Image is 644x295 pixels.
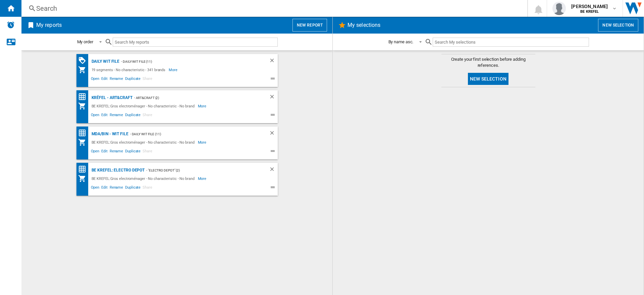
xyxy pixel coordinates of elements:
div: Krëfel - Art&Craft [90,94,132,102]
span: Duplicate [124,112,142,120]
span: Duplicate [124,76,142,84]
h2: My selections [346,19,382,32]
div: Daily WIT file [90,57,120,66]
span: Share [142,184,153,192]
input: Search My selections [433,38,589,47]
div: My Assortment [78,138,90,146]
span: Duplicate [124,184,142,192]
span: Open [90,76,101,84]
span: Edit [100,112,109,120]
span: More [169,66,178,74]
img: profile.jpg [552,2,566,15]
div: Delete [269,166,278,175]
span: Edit [100,184,109,192]
button: New report [292,19,327,32]
div: - "Electro depot" (2) [145,166,255,175]
span: Duplicate [124,148,142,156]
span: Share [142,148,153,156]
div: BE KREFEL:Gros electroménager - No characteristic - No brand [90,175,198,183]
img: alerts-logo.svg [7,21,15,29]
div: Price Matrix [78,93,90,101]
div: MDA/BIN - WIT file [90,130,128,138]
span: More [198,138,208,146]
span: Edit [100,76,109,84]
div: BE KREFEL: Electro depot [90,166,145,175]
span: Open [90,112,101,120]
span: Rename [109,184,124,192]
div: My order [77,39,93,44]
div: 19 segments - No characteristic - 341 brands [90,66,169,74]
span: Rename [109,76,124,84]
div: By name asc. [388,39,414,44]
span: Share [142,76,153,84]
span: Open [90,148,101,156]
div: Price Matrix [78,165,90,174]
div: Search [36,4,510,13]
span: Rename [109,112,124,120]
span: More [198,102,208,110]
div: - Daily WIT file (11) [128,130,256,138]
div: PROMOTIONS Matrix [78,56,90,65]
div: BE KREFEL:Gros electroménager - No characteristic - No brand [90,138,198,146]
div: Delete [269,57,278,66]
div: Price Matrix [78,129,90,137]
h2: My reports [35,19,63,32]
div: My Assortment [78,175,90,183]
span: Share [142,112,153,120]
div: - Daily WIT file (11) [119,57,255,66]
div: BE KREFEL:Gros electroménager - No characteristic - No brand [90,102,198,110]
span: More [198,175,208,183]
div: Delete [269,94,278,102]
span: Rename [109,148,124,156]
span: Open [90,184,101,192]
span: [PERSON_NAME] [571,3,608,10]
button: New selection [468,73,508,85]
div: Delete [269,130,278,138]
span: Create your first selection before adding references. [441,56,535,68]
button: New selection [598,19,638,32]
b: BE KREFEL [580,9,599,14]
div: My Assortment [78,66,90,74]
input: Search My reports [113,38,278,47]
div: My Assortment [78,102,90,110]
div: - Art&Craft (2) [132,94,256,102]
span: Edit [100,148,109,156]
